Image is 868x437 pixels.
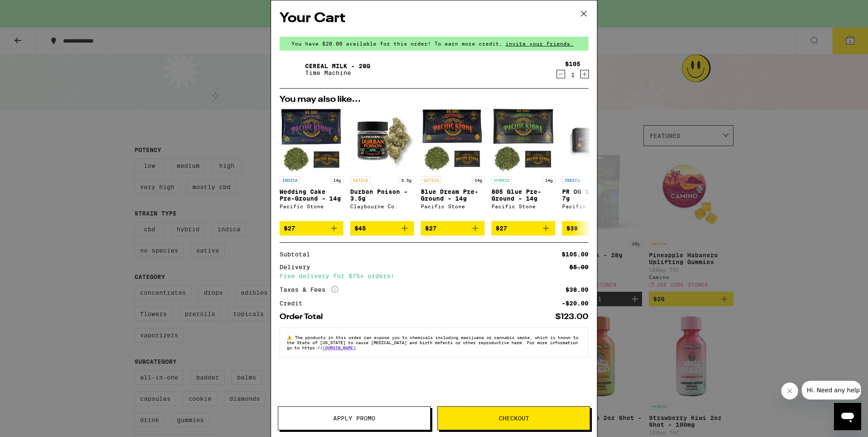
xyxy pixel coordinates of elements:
div: $38.00 [565,287,588,293]
h2: Your Cart [280,9,588,28]
button: Increment [580,70,589,78]
div: Pacific Stone [421,204,485,209]
button: Add to bag [562,221,626,236]
a: Open page for 805 Glue Pre-Ground - 14g from Pacific Stone [491,108,555,221]
span: The products in this order can expose you to chemicals including marijuana or cannabis smoke, whi... [287,335,578,350]
p: 14g [472,176,485,184]
h2: You may also like... [280,95,588,104]
div: 1 [565,72,580,78]
span: $45 [354,225,366,232]
img: Pacific Stone - PR OG 14-Pack - 7g [562,108,626,172]
p: 14g [331,176,343,184]
span: $27 [284,225,295,232]
p: Time Machine [305,69,370,76]
p: SATIVA [421,176,441,184]
img: Pacific Stone - Wedding Cake Pre-Ground - 14g [280,108,343,172]
div: Pacific Stone [562,204,626,209]
span: Checkout [499,415,529,421]
p: INDICA [562,176,582,184]
span: invite your friends. [503,41,577,46]
iframe: Message from company [802,381,861,400]
span: $27 [496,225,507,232]
p: PR OG 14-Pack - 7g [562,188,626,202]
button: Add to bag [421,221,485,236]
a: Open page for Wedding Cake Pre-Ground - 14g from Pacific Stone [280,108,343,221]
button: Apply Promo [278,406,431,430]
img: Cereal Milk - 28g [280,57,303,81]
iframe: Close message [781,382,798,400]
span: Hi. Need any help? [5,6,61,13]
div: $5.00 [569,264,588,270]
div: Taxes & Fees [280,286,338,293]
a: Open page for Blue Dream Pre-Ground - 14g from Pacific Stone [421,108,485,221]
button: Add to bag [280,221,343,236]
p: 14g [542,176,555,184]
img: Claybourne Co. - Durban Poison - 3.5g [350,108,414,172]
a: Open page for Durban Poison - 3.5g from Claybourne Co. [350,108,414,221]
div: Subtotal [280,251,316,257]
div: You have $20.00 available for this order! To earn more credit,invite your friends. [280,37,588,51]
button: Add to bag [350,221,414,236]
span: $27 [425,225,437,232]
p: HYBRID [491,176,512,184]
p: Durban Poison - 3.5g [350,188,414,202]
a: Cereal Milk - 28g [305,63,370,69]
img: Pacific Stone - Blue Dream Pre-Ground - 14g [421,108,485,172]
div: Pacific Stone [491,204,555,209]
iframe: Button to launch messaging window [834,403,861,430]
p: 3.5g [399,176,414,184]
button: Add to bag [491,221,555,236]
div: Pacific Stone [280,204,343,209]
img: Pacific Stone - 805 Glue Pre-Ground - 14g [491,108,555,172]
span: You have $20.00 available for this order! To earn more credit, [291,41,503,46]
p: 805 Glue Pre-Ground - 14g [491,188,555,202]
div: Order Total [280,313,329,321]
span: $39 [566,225,578,232]
p: Blue Dream Pre-Ground - 14g [421,188,485,202]
a: [DOMAIN_NAME] [323,345,356,350]
a: Open page for PR OG 14-Pack - 7g from Pacific Stone [562,108,626,221]
div: Delivery [280,264,316,270]
div: -$20.00 [562,300,588,306]
div: Claybourne Co. [350,204,414,209]
span: ⚠️ [287,335,295,340]
div: Credit [280,300,308,306]
p: Wedding Cake Pre-Ground - 14g [280,188,343,202]
button: Checkout [437,406,590,430]
p: SATIVA [350,176,371,184]
button: Decrement [557,70,565,78]
div: Free delivery for $75+ orders! [280,273,588,279]
div: $105 [565,60,580,67]
div: $105.00 [562,251,588,257]
div: $123.00 [555,313,588,321]
span: Apply Promo [333,415,375,421]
